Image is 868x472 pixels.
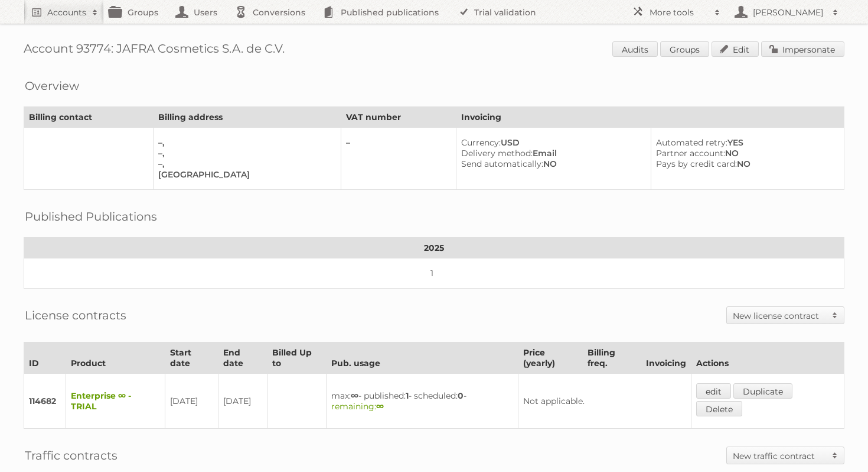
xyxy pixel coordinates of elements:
span: Currency: [461,137,501,148]
span: Send automatically: [461,159,543,169]
th: Start date [165,342,218,374]
span: Delivery method: [461,148,533,159]
td: max: - published: - scheduled: - [326,374,518,429]
td: – [341,128,456,190]
div: –, [158,148,331,159]
th: Pub. usage [326,342,518,374]
th: Invoicing [641,342,691,374]
span: Partner account: [656,148,725,159]
a: Delete [696,401,742,416]
span: remaining: [331,401,384,412]
a: Groups [660,41,709,57]
th: Invoicing [456,107,844,128]
h2: Traffic contracts [25,447,118,464]
h2: [PERSON_NAME] [750,7,827,18]
h2: Accounts [47,7,86,18]
th: 2025 [24,238,844,258]
td: Not applicable. [518,374,691,429]
h2: License contracts [25,306,126,324]
a: New traffic contract [727,447,844,464]
th: Product [66,342,165,374]
div: –, [158,159,331,169]
div: USD [461,137,641,148]
h2: New traffic contract [733,450,826,462]
td: Enterprise ∞ - TRIAL [66,374,165,429]
div: –, [158,137,331,148]
strong: ∞ [351,390,358,401]
a: Duplicate [733,383,792,399]
th: VAT number [341,107,456,128]
div: NO [656,159,834,169]
strong: ∞ [376,401,384,412]
h1: Account 93774: JAFRA Cosmetics S.A. de C.V. [24,41,844,59]
span: Automated retry: [656,137,727,148]
th: Actions [691,342,844,374]
strong: 1 [406,390,409,401]
h2: Published Publications [25,208,157,225]
th: Billing freq. [582,342,641,374]
a: Impersonate [761,41,844,57]
a: New license contract [727,307,844,324]
th: ID [24,342,66,374]
div: NO [461,159,641,169]
td: [DATE] [218,374,267,429]
th: Billed Up to [267,342,327,374]
h2: More tools [650,7,709,18]
h2: Overview [25,77,79,95]
span: Toggle [826,447,844,464]
a: Edit [712,41,759,57]
a: Audits [612,41,658,57]
div: [GEOGRAPHIC_DATA] [158,169,331,180]
a: edit [696,383,731,399]
th: Billing contact [24,107,154,128]
span: Toggle [826,307,844,324]
td: [DATE] [165,374,218,429]
strong: 0 [458,390,464,401]
div: Email [461,148,641,159]
td: 1 [24,258,844,289]
td: 114682 [24,374,66,429]
th: Price (yearly) [518,342,583,374]
div: NO [656,148,834,159]
span: Pays by credit card: [656,159,737,169]
th: Billing address [154,107,341,128]
div: YES [656,137,834,148]
h2: New license contract [733,310,826,322]
th: End date [218,342,267,374]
